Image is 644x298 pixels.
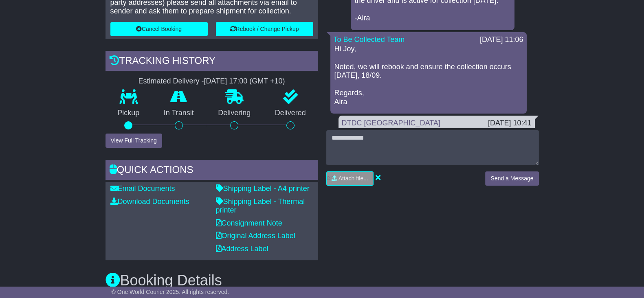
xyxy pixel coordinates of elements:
a: Download Documents [110,197,189,206]
h3: Booking Details [106,272,539,289]
div: [DATE] 17:00 (GMT +10) [204,77,285,86]
span: © One World Courier 2025. All rights reserved. [112,289,229,295]
a: Original Address Label [216,232,295,240]
a: To Be Collected Team [334,35,405,44]
button: Send a Message [485,171,538,186]
p: In Transit [152,109,206,118]
button: View Full Tracking [106,134,162,148]
p: Delivering [206,109,263,118]
a: Email Documents [110,184,175,193]
p: Pickup [106,109,152,118]
a: Shipping Label - A4 printer [216,184,310,193]
a: DTDC [GEOGRAPHIC_DATA] [342,119,440,127]
a: Consignment Note [216,219,282,227]
p: Delivered [263,109,318,118]
div: HI Team, Please make sure that the shipment will be collected [DATE]. Thank you, [PERSON_NAME] [342,128,532,145]
div: Tracking history [106,51,318,73]
button: Rebook / Change Pickup [216,22,313,36]
a: Address Label [216,245,268,253]
div: Quick Actions [106,160,318,182]
a: Shipping Label - Thermal printer [216,197,305,215]
p: Hi Joy, Noted, we will rebook and ensure the collection occurs [DATE], 18/09. Regards, Aira [334,45,523,106]
div: Estimated Delivery - [106,77,318,86]
button: Cancel Booking [110,22,208,36]
div: [DATE] 10:41 [488,119,532,128]
div: [DATE] 11:06 [480,35,523,44]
